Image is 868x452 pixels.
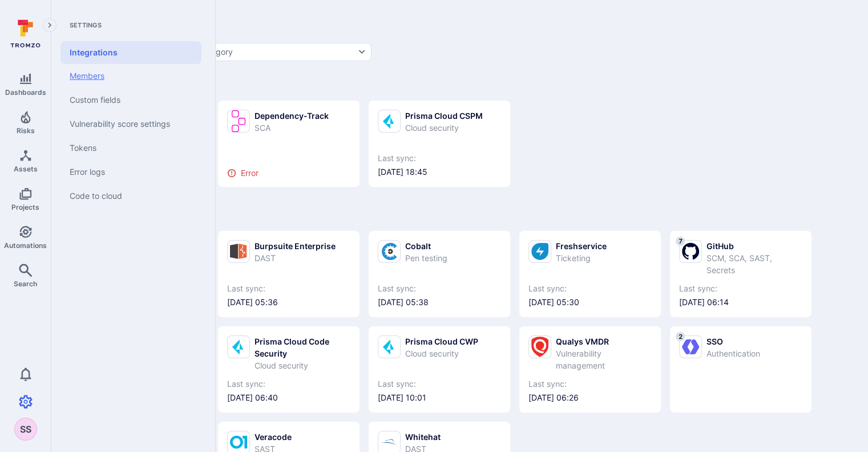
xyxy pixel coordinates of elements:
[378,283,501,294] span: Last sync:
[60,184,201,208] a: Code to cloud
[378,166,501,178] span: [DATE] 18:45
[405,252,447,264] div: Pen testing
[17,126,35,135] span: Risks
[378,378,501,390] span: Last sync:
[378,335,501,403] a: Prisma Cloud CWPCloud securityLast sync:[DATE] 10:01
[60,136,201,160] a: Tokens
[706,335,760,347] div: SSO
[227,378,350,390] span: Last sync:
[556,335,652,347] div: Qualys VMDR
[227,283,350,294] span: Last sync:
[5,88,46,97] span: Dashboards
[46,21,54,30] i: Expand navigation menu
[556,240,607,252] div: Freshservice
[405,335,478,347] div: Prisma Cloud CWP
[679,297,802,308] span: [DATE] 06:14
[528,335,652,403] a: Qualys VMDRVulnerability managementLast sync:[DATE] 06:26
[60,112,201,136] a: Vulnerability score settings
[405,122,483,134] div: Cloud security
[706,347,760,359] div: Authentication
[255,240,336,252] div: Burpsuite Enterprise
[11,203,39,211] span: Projects
[706,240,802,252] div: GitHub
[255,431,292,443] div: Veracode
[706,252,802,276] div: SCM, SCA, SAST, Secrets
[405,240,447,252] div: Cobalt
[227,240,350,308] a: Burpsuite EnterpriseDASTLast sync:[DATE] 05:36
[60,160,201,184] a: Error logs
[255,122,329,134] div: SCA
[227,335,350,403] a: Prisma Cloud Code SecurityCloud securityLast sync:[DATE] 06:40
[528,240,652,308] a: FreshserviceTicketingLast sync:[DATE] 05:30
[378,110,501,178] a: Prisma Cloud CSPMCloud securityLast sync:[DATE] 18:45
[378,297,501,308] span: [DATE] 05:38
[405,110,483,122] div: Prisma Cloud CSPM
[679,283,802,294] span: Last sync:
[193,43,372,61] button: Category
[255,110,329,122] div: Dependency-Track
[14,279,37,288] span: Search
[528,392,652,403] span: [DATE] 06:26
[405,431,441,443] div: Whitehat
[528,297,652,308] span: [DATE] 05:30
[378,153,501,164] span: Last sync:
[227,169,350,178] div: Error
[227,110,350,178] a: Dependency-TrackSCAError
[679,335,802,403] a: 2SSOAuthentication
[60,41,201,64] a: Integrations
[556,252,607,264] div: Ticketing
[255,359,350,371] div: Cloud security
[60,88,201,112] a: Custom fields
[528,378,652,390] span: Last sync:
[14,418,37,441] button: SS
[227,297,350,308] span: [DATE] 05:36
[60,21,201,30] span: Settings
[255,252,336,264] div: DAST
[43,18,56,32] button: Expand navigation menu
[255,335,350,359] div: Prisma Cloud Code Security
[556,347,652,371] div: Vulnerability management
[378,392,501,403] span: [DATE] 10:01
[14,165,38,173] span: Assets
[528,283,652,294] span: Last sync:
[227,392,350,403] span: [DATE] 06:40
[676,237,685,246] span: 7
[14,418,37,441] div: Sooraj Sudevan
[4,241,47,250] span: Automations
[676,332,685,341] span: 2
[679,240,802,308] a: 7GitHubSCM, SCA, SAST, SecretsLast sync:[DATE] 06:14
[405,347,478,359] div: Cloud security
[60,64,201,88] a: Members
[378,240,501,308] a: CobaltPen testingLast sync:[DATE] 05:38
